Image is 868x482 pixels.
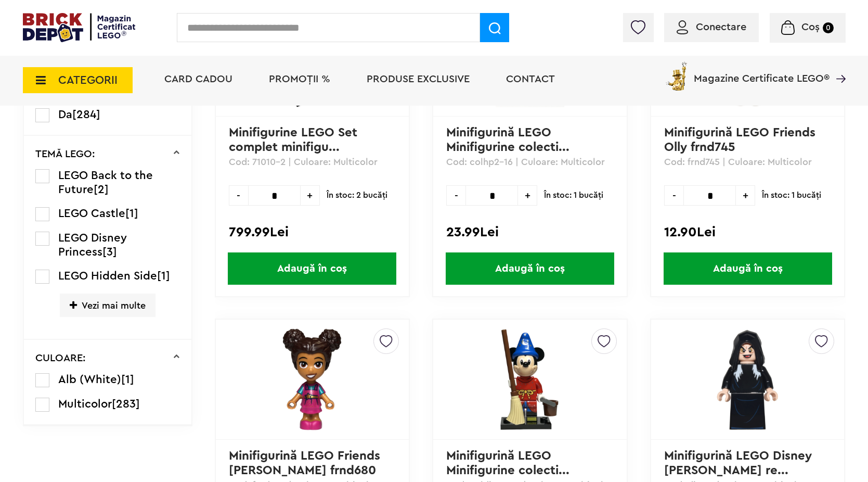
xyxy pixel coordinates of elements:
[229,450,384,477] a: Minifigurină LEGO Friends [PERSON_NAME] frnd680
[664,252,832,285] span: Adaugă în coș
[830,60,846,70] a: Magazine Certificate LEGO®
[164,74,232,84] a: Card Cadou
[433,252,626,285] a: Adaugă în coș
[367,74,470,84] a: Produse exclusive
[694,60,830,84] span: Magazine Certificate LEGO®
[58,109,72,120] span: Da
[446,185,465,206] span: -
[35,353,86,363] p: CULOARE:
[664,185,683,206] span: -
[446,252,614,285] span: Adaugă în coș
[327,185,387,206] span: În stoc: 2 bucăţi
[58,374,121,385] span: Alb (White)
[229,225,396,239] div: 799.99Lei
[35,149,95,159] p: TEMĂ LEGO:
[58,170,153,195] span: LEGO Back to the Future
[301,185,320,206] span: +
[664,156,831,180] p: Cod: frnd745 | Culoare: Multicolor
[112,398,140,410] span: [283]
[664,450,815,477] a: Minifigurină LEGO Disney [PERSON_NAME] re...
[58,232,127,258] span: LEGO Disney Princess
[446,450,569,477] a: Minifigurină LEGO Minifigurine colecti...
[506,74,555,84] a: Contact
[823,22,834,33] small: 0
[58,208,125,219] span: LEGO Castle
[229,156,396,180] p: Cod: 71010-2 | Culoare: Multicolor
[677,22,746,32] a: Conectare
[102,246,117,258] span: [3]
[229,185,248,206] span: -
[664,225,831,239] div: 12.90Lei
[94,184,109,195] span: [2]
[58,270,157,282] span: LEGO Hidden Side
[58,398,112,410] span: Multicolor
[696,22,746,32] span: Conectare
[269,74,330,84] a: PROMOȚII %
[257,328,367,430] img: Minifigurină LEGO Friends Imani frnd680
[518,185,537,206] span: +
[446,156,613,180] p: Cod: colhp2-16 | Culoare: Multicolor
[157,270,170,282] span: [1]
[446,126,569,154] a: Minifigurină LEGO Minifigurine colecti...
[702,328,793,430] img: Minifigurină LEGO Disney Regina cea rea deghizată (Evil Queen in Disguise)dis128
[72,109,100,120] span: [284]
[664,126,819,154] a: Minifigurină LEGO Friends Olly frnd745
[487,328,573,430] img: Minifigurină LEGO Minifigurine colectionabile Sorcerer's Apprentice Mickey
[229,126,361,154] a: Minifigurine LEGO Set complet minifigu...
[446,225,613,239] div: 23.99Lei
[58,74,118,86] span: CATEGORII
[60,294,156,317] span: Vezi mai multe
[216,252,409,285] a: Adaugă în coș
[228,252,396,285] span: Adaugă în coș
[801,22,820,32] span: Coș
[544,185,603,206] span: În stoc: 1 bucăţi
[762,185,821,206] span: În stoc: 1 bucăţi
[121,374,134,385] span: [1]
[125,208,138,219] span: [1]
[651,252,844,285] a: Adaugă în coș
[736,185,755,206] span: +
